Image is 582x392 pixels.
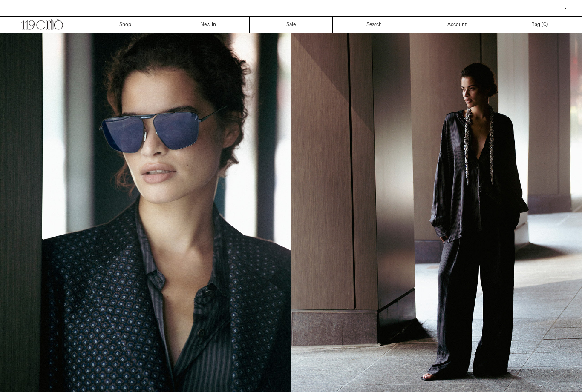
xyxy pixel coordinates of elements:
span: 0 [543,21,546,28]
a: Bag () [498,17,582,33]
a: Search [333,17,416,33]
a: Account [415,17,498,33]
span: ) [543,21,548,29]
a: New In [167,17,250,33]
a: Sale [250,17,333,33]
a: Shop [84,17,167,33]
